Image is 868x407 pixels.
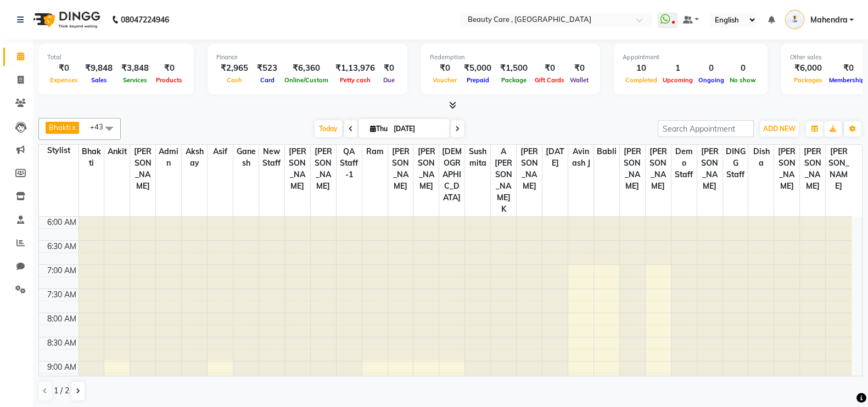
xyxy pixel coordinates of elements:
[594,145,619,159] span: Babli
[623,76,660,84] span: Completed
[104,145,130,159] span: Ankit
[337,76,373,84] span: Petty cash
[660,76,696,84] span: Upcoming
[224,76,245,84] span: Cash
[658,120,754,137] input: Search Appointment
[623,53,759,62] div: Appointment
[285,145,310,193] span: [PERSON_NAME]
[430,62,460,75] div: ₹0
[388,145,413,193] span: [PERSON_NAME]
[257,76,277,84] span: Card
[460,62,496,75] div: ₹5,000
[499,76,529,84] span: Package
[47,76,81,84] span: Expenses
[182,145,207,170] span: Akshay
[315,120,342,137] span: Today
[282,76,331,84] span: Online/Custom
[90,122,111,131] span: +43
[696,62,727,75] div: 0
[646,145,671,193] span: [PERSON_NAME]
[532,62,567,75] div: ₹0
[130,145,155,193] span: [PERSON_NAME]
[45,361,79,373] div: 9:00 AM
[117,62,153,75] div: ₹3,848
[153,62,185,75] div: ₹0
[810,14,847,26] span: Mahendra
[120,76,150,84] span: Services
[760,121,798,137] button: ADD NEW
[542,145,568,170] span: [DATE]
[47,62,81,75] div: ₹0
[620,145,645,193] span: [PERSON_NAME]
[362,145,388,159] span: ram
[464,76,492,84] span: Prepaid
[671,145,697,182] span: Demo staff
[390,121,445,137] input: 2025-09-04
[45,337,79,349] div: 8:30 AM
[723,145,748,182] span: DINGG Staff
[727,62,759,75] div: 0
[45,265,79,276] div: 7:00 AM
[259,145,284,170] span: new staff
[71,123,76,132] a: x
[311,145,336,193] span: [PERSON_NAME]
[568,145,593,170] span: Avinash J
[532,76,567,84] span: Gift Cards
[491,145,516,216] span: A [PERSON_NAME] K
[39,145,79,156] div: Stylist
[727,76,759,84] span: No show
[121,4,169,35] b: 08047224946
[337,145,362,182] span: QA Staff-1
[216,62,253,75] div: ₹2,965
[763,125,796,133] span: ADD NEW
[496,62,532,75] div: ₹1,500
[660,62,696,75] div: 1
[153,76,185,84] span: Products
[413,145,439,193] span: [PERSON_NAME]
[623,62,660,75] div: 10
[253,62,282,75] div: ₹523
[697,145,723,193] span: [PERSON_NAME]
[790,62,826,75] div: ₹6,000
[567,76,591,84] span: Wallet
[517,145,542,193] span: [PERSON_NAME]
[208,145,233,159] span: asif
[791,76,825,84] span: Packages
[430,53,591,62] div: Redemption
[233,145,259,170] span: Ganesh
[774,145,799,193] span: [PERSON_NAME]
[45,217,79,228] div: 6:00 AM
[379,62,399,75] div: ₹0
[79,145,104,170] span: Bhakti
[49,123,71,132] span: Bhakti
[430,76,460,84] span: Voucher
[800,145,825,193] span: [PERSON_NAME]
[28,4,103,35] img: logo
[156,145,181,170] span: Admin
[465,145,490,170] span: Sushmita
[88,76,110,84] span: Sales
[216,53,399,62] div: Finance
[282,62,331,75] div: ₹6,360
[331,62,379,75] div: ₹1,13,976
[45,289,79,301] div: 7:30 AM
[45,313,79,325] div: 8:00 AM
[696,76,727,84] span: Ongoing
[380,76,397,84] span: Due
[567,62,591,75] div: ₹0
[439,145,464,205] span: [DEMOGRAPHIC_DATA]
[785,10,804,29] img: Mahendra
[81,62,117,75] div: ₹9,848
[748,145,774,170] span: Disha
[45,241,79,252] div: 6:30 AM
[47,53,185,62] div: Total
[826,145,852,193] span: [PERSON_NAME]
[54,385,69,397] span: 1 / 2
[367,125,390,133] span: Thu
